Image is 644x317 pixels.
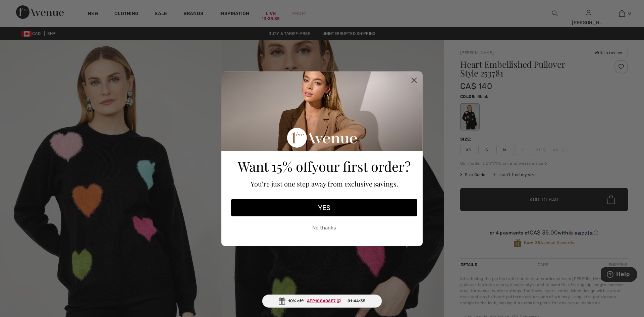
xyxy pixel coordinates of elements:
[231,220,417,236] button: No thanks
[312,157,411,175] span: your first order?
[279,298,285,305] img: Gift.svg
[307,299,336,303] ins: AFP108A06E7
[262,295,382,308] div: 10% off:
[347,298,365,304] span: 01:44:35
[251,179,398,188] span: You're just one step away from exclusive savings.
[238,157,312,175] span: Want 15% off
[15,5,29,11] span: Help
[231,199,417,216] button: YES
[408,74,420,86] button: Close dialog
